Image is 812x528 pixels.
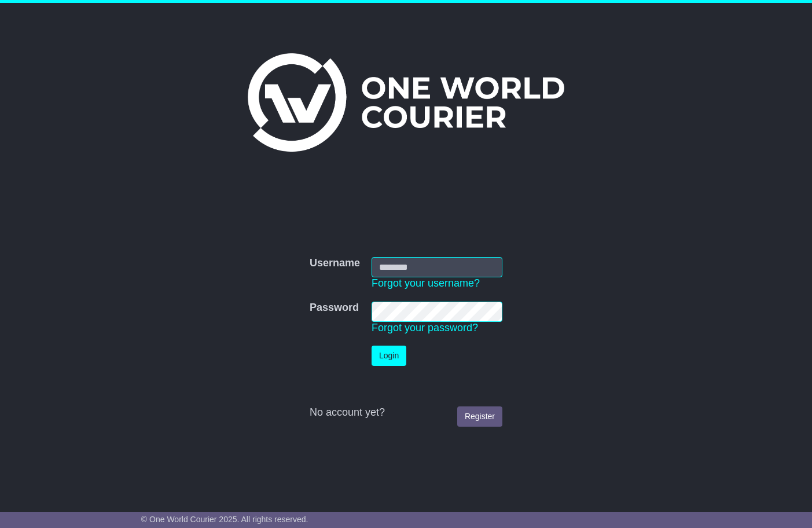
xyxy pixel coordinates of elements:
[457,406,502,427] a: Register
[310,406,502,419] div: No account yet?
[372,277,480,289] a: Forgot your username?
[310,302,359,314] label: Password
[372,346,406,366] button: Login
[372,322,478,333] a: Forgot your password?
[141,515,308,524] span: © One World Courier 2025. All rights reserved.
[310,257,360,270] label: Username
[248,53,564,152] img: One World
